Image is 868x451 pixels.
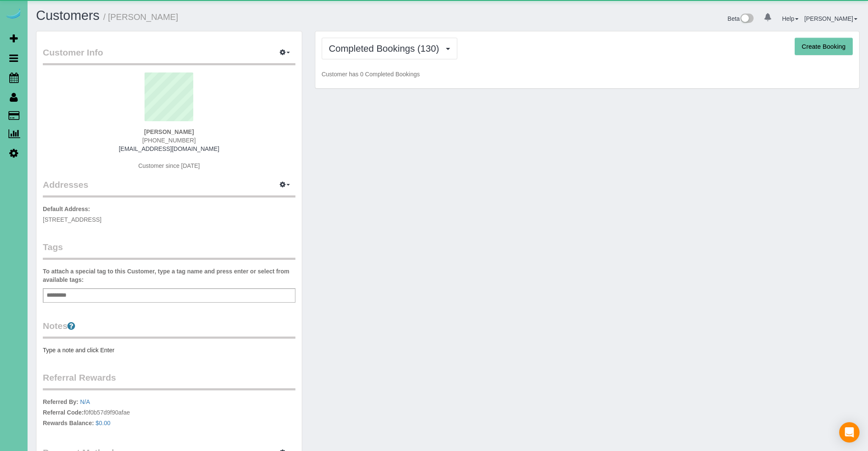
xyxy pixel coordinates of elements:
span: [STREET_ADDRESS] [43,216,101,223]
a: [EMAIL_ADDRESS][DOMAIN_NAME] [119,145,219,152]
div: Open Intercom Messenger [839,422,860,443]
button: Completed Bookings (130) [322,38,458,59]
legend: Tags [43,241,295,260]
span: [PHONE_NUMBER] [142,137,196,144]
img: Automaid Logo [5,8,22,20]
img: New interface [740,14,754,25]
span: Customer since [DATE] [138,162,200,169]
legend: Notes [43,320,295,339]
p: f0f0b57d9f90afae [43,398,295,429]
a: Customers [36,8,100,23]
label: Referral Code: [43,408,83,417]
label: To attach a special tag to this Customer, type a tag name and press enter or select from availabl... [43,267,295,284]
a: N/A [80,398,90,405]
label: Default Address: [43,205,90,213]
a: [PERSON_NAME] [804,15,857,22]
label: Rewards Balance: [43,419,94,427]
a: Help [782,15,798,22]
legend: Customer Info [43,46,295,65]
button: Create Booking [795,38,853,56]
p: Customer has 0 Completed Bookings [322,70,853,78]
a: $0.00 [96,420,111,426]
legend: Referral Rewards [43,371,295,390]
pre: Type a note and click Enter [43,346,295,354]
strong: [PERSON_NAME] [144,128,194,135]
small: / [PERSON_NAME] [103,12,178,22]
span: Completed Bookings (130) [329,43,443,54]
label: Referred By: [43,398,78,406]
a: Beta [728,15,754,22]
